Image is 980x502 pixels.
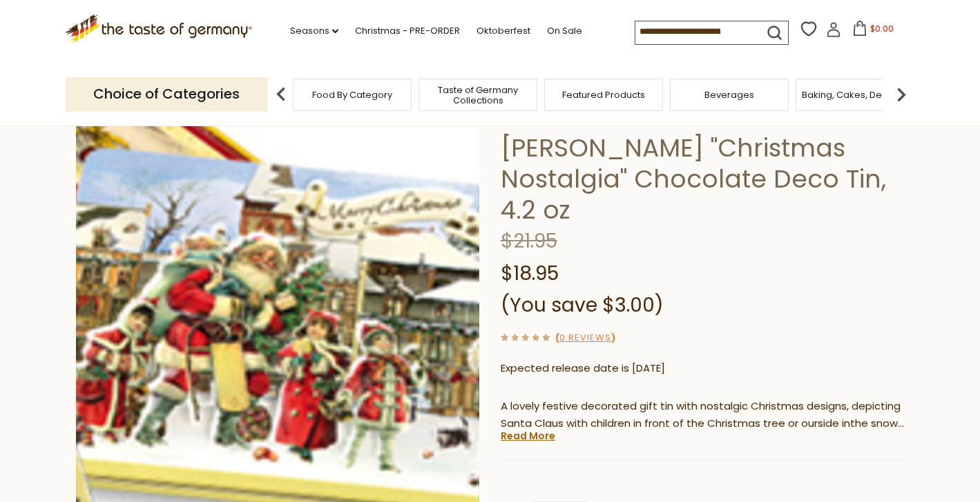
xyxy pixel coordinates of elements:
a: Featured Products [562,90,645,100]
a: Beverages [704,90,754,100]
a: Baking, Cakes, Desserts [802,90,909,100]
p: Expected release date is [DATE] [501,360,905,377]
img: previous arrow [267,81,295,108]
img: next arrow [887,81,915,108]
p: A lovely festive decorated gift tin with nostalgic Christmas designs, depicting Santa Claus with ... [501,398,905,432]
span: $18.95 [501,260,559,287]
a: Seasons [290,23,338,39]
a: Read More [501,429,555,443]
a: Oktoberfest [477,23,530,39]
span: $21.95 [501,228,557,254]
a: 0 Reviews [559,331,611,345]
a: Taste of Germany Collections [423,85,533,106]
a: On Sale [547,23,582,39]
a: Food By Category [312,90,392,100]
p: Choice of Categories [66,77,267,111]
a: Christmas - PRE-ORDER [355,23,460,39]
button: $0.00 [844,21,903,41]
span: $0.00 [870,23,894,34]
span: ( ) [555,331,615,344]
h1: [PERSON_NAME] "Christmas Nostalgia" Chocolate Deco Tin, 4.2 oz [501,132,905,225]
span: (You save $3.00) [501,292,664,319]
